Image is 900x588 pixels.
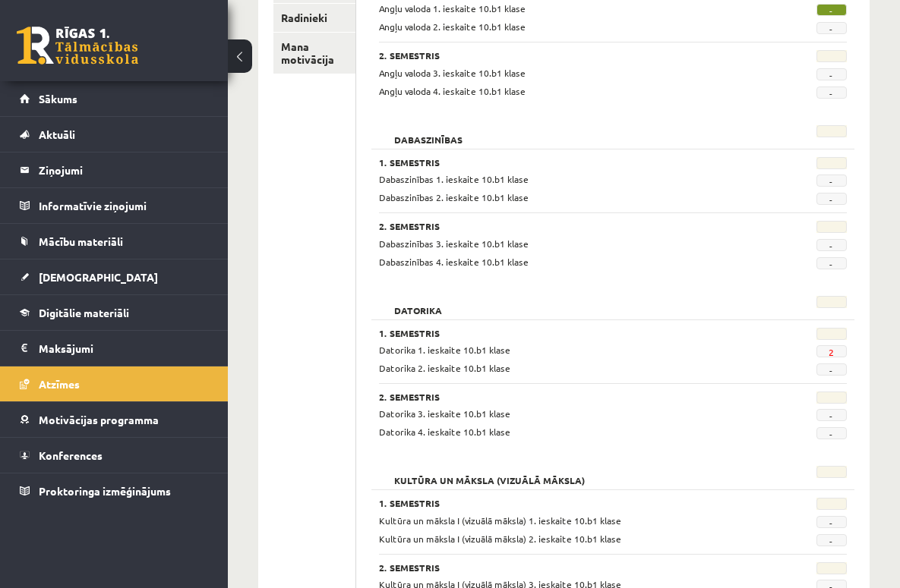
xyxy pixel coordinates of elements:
span: - [816,409,847,421]
span: Dabaszinības 1. ieskaite 10.b1 klase [379,173,529,185]
span: - [816,363,847,376]
span: Angļu valoda 3. ieskaite 10.b1 klase [379,67,526,79]
span: - [816,22,847,34]
span: - [816,257,847,269]
span: Kultūra un māksla I (vizuālā māksla) 2. ieskaite 10.b1 klase [379,533,621,545]
span: Datorika 4. ieskaite 10.b1 klase [379,426,510,438]
span: - [816,239,847,251]
a: Radinieki [273,4,355,32]
h3: 1. Semestris [379,157,765,168]
span: - [816,193,847,205]
span: Kultūra un māksla I (vizuālā māksla) 1. ieskaite 10.b1 klase [379,514,621,527]
span: Proktoringa izmēģinājums [39,484,171,498]
a: Maksājumi [20,331,209,366]
legend: Maksājumi [39,331,209,366]
span: - [816,86,847,99]
a: Mācību materiāli [20,224,209,259]
a: Informatīvie ziņojumi [20,188,209,223]
span: Aktuāli [39,127,75,141]
span: Angļu valoda 4. ieskaite 10.b1 klase [379,85,526,97]
legend: Informatīvie ziņojumi [39,188,209,223]
a: Aktuāli [20,117,209,152]
span: Mācību materiāli [39,234,123,248]
span: Sākums [39,92,77,105]
h3: 2. Semestris [379,391,765,402]
h3: 2. Semestris [379,562,765,573]
a: Motivācijas programma [20,402,209,437]
a: Digitālie materiāli [20,295,209,330]
h2: Kultūra un māksla (vizuālā māksla) [379,466,600,481]
span: - [816,175,847,187]
a: Konferences [20,438,209,473]
a: [DEMOGRAPHIC_DATA] [20,259,209,294]
span: Motivācijas programma [39,413,159,426]
h3: 1. Semestris [379,498,765,508]
span: Datorika 3. ieskaite 10.b1 klase [379,407,510,420]
h3: 2. Semestris [379,221,765,231]
legend: Ziņojumi [39,153,209,187]
a: 2 [829,346,834,358]
a: Ziņojumi [20,153,209,187]
span: Atzīmes [39,377,80,391]
span: - [816,516,847,528]
a: Proktoringa izmēģinājums [20,473,209,508]
span: [DEMOGRAPHIC_DATA] [39,270,158,284]
h3: 1. Semestris [379,328,765,338]
h2: Datorika [379,296,457,311]
span: Dabaszinības 3. ieskaite 10.b1 klase [379,237,529,250]
span: Angļu valoda 1. ieskaite 10.b1 klase [379,2,526,14]
a: Rīgas 1. Tālmācības vidusskola [17,27,138,64]
span: Konferences [39,448,103,462]
span: - [816,4,847,16]
span: Dabaszinības 4. ieskaite 10.b1 klase [379,256,529,268]
span: Angļu valoda 2. ieskaite 10.b1 klase [379,20,526,33]
a: Sākums [20,81,209,116]
span: Datorika 2. ieskaite 10.b1 klase [379,362,510,374]
span: Digitālie materiāli [39,306,129,319]
h3: 2. Semestris [379,50,765,61]
span: - [816,427,847,439]
h2: Dabaszinības [379,125,478,140]
span: Datorika 1. ieskaite 10.b1 klase [379,344,510,356]
span: - [816,68,847,80]
a: Mana motivācija [273,33,355,74]
span: Dabaszinības 2. ieskaite 10.b1 klase [379,191,529,203]
span: - [816,534,847,546]
a: Atzīmes [20,366,209,401]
